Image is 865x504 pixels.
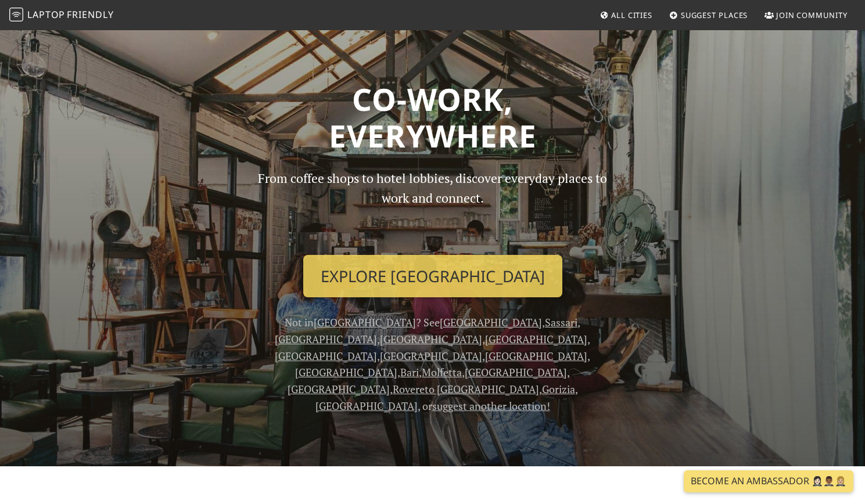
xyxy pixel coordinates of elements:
[465,365,567,379] a: [GEOGRAPHIC_DATA]
[595,5,657,26] a: All Cities
[67,8,113,21] span: Friendly
[295,365,397,379] a: [GEOGRAPHIC_DATA]
[27,8,65,21] span: Laptop
[56,81,809,154] h1: Co-work, Everywhere
[275,332,377,346] a: [GEOGRAPHIC_DATA]
[275,349,377,363] a: [GEOGRAPHIC_DATA]
[485,332,587,346] a: [GEOGRAPHIC_DATA]
[315,399,418,413] a: [GEOGRAPHIC_DATA]
[776,10,848,20] span: Join Community
[611,10,652,20] span: All Cities
[422,365,462,379] a: Molfetta
[681,10,748,20] span: Suggest Places
[380,349,482,363] a: [GEOGRAPHIC_DATA]
[9,8,23,21] img: LaptopFriendly
[275,315,590,413] span: Not in ? See , , , , , , , , , , , , , , , , or
[393,382,539,396] a: Rovereto [GEOGRAPHIC_DATA]
[400,365,419,379] a: Bari
[432,399,550,413] a: suggest another location!
[760,5,852,26] a: Join Community
[485,349,587,363] a: [GEOGRAPHIC_DATA]
[684,470,853,492] a: Become an Ambassador 🤵🏻‍♀️🤵🏾‍♂️🤵🏼‍♀️
[545,315,577,329] a: Sassari
[380,332,482,346] a: [GEOGRAPHIC_DATA]
[665,5,753,26] a: Suggest Places
[314,315,416,329] a: [GEOGRAPHIC_DATA]
[288,382,390,396] a: [GEOGRAPHIC_DATA]
[303,255,562,298] a: Explore [GEOGRAPHIC_DATA]
[440,315,542,329] a: [GEOGRAPHIC_DATA]
[248,168,618,246] p: From coffee shops to hotel lobbies, discover everyday places to work and connect.
[542,382,575,396] a: Gorizia
[9,5,114,26] a: LaptopFriendly LaptopFriendly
